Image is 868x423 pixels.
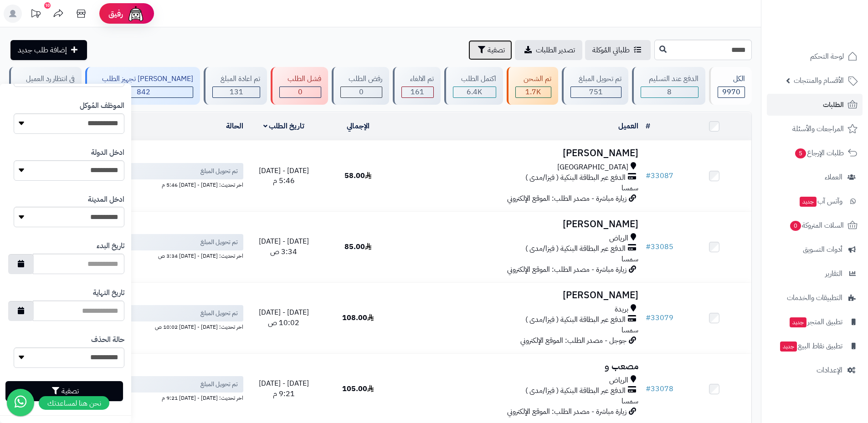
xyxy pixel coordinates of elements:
[794,74,844,87] span: الأقسام والمنتجات
[212,74,260,84] div: تم اعادة المبلغ
[359,87,364,97] span: 0
[24,5,47,25] a: تحديثات المنصة
[505,67,560,105] a: تم الشحن 1.7K
[646,383,651,394] span: #
[767,46,863,67] a: لوحة التحكم
[342,312,374,323] span: 108.00
[799,195,842,208] span: وآتس آب
[722,87,740,97] span: 9970
[767,359,863,381] a: الإعدادات
[630,67,707,105] a: الدفع عند التسليم 8
[488,45,505,56] span: تصفية
[391,67,442,105] a: تم الالغاء 161
[507,406,627,417] span: زيارة مباشرة - مصدر الطلب: الموقع الإلكتروني
[825,171,842,183] span: العملاء
[646,241,673,252] a: #33085
[767,190,863,212] a: وآتس آبجديد
[200,309,238,318] span: تم تحويل المبلغ
[525,386,626,396] span: الدفع عبر البطاقة البنكية ( فيزا/مدى )
[279,74,321,84] div: فشل الطلب
[18,45,67,56] span: إضافة طلب جديد
[609,233,628,244] span: الرياض
[442,67,505,105] a: اكتمل الطلب 6.4K
[200,380,238,389] span: تم تحويل المبلغ
[399,361,638,372] h3: مصعب و
[621,254,638,265] span: سمسا
[800,197,817,207] span: جديد
[467,87,482,97] span: 6.4K
[571,87,621,97] div: 751
[399,148,638,158] h3: [PERSON_NAME]
[213,87,260,97] div: 131
[790,317,806,327] span: جديد
[520,335,627,346] span: جوجل - مصدر الطلب: الموقع الإلكتروني
[560,67,630,105] a: تم تحويل المبلغ 751
[536,45,575,56] span: تصدير الطلبات
[646,170,673,181] a: #33087
[570,74,621,84] div: تم تحويل المبلغ
[525,87,541,97] span: 1.7K
[83,67,202,105] a: [PERSON_NAME] تجهيز الطلب 842
[259,307,309,328] span: [DATE] - [DATE] 10:02 ص
[453,74,496,84] div: اكتمل الطلب
[557,162,628,173] span: [GEOGRAPHIC_DATA]
[259,236,309,257] span: [DATE] - [DATE] 3:34 ص
[767,94,863,116] a: الطلبات
[767,335,863,357] a: تطبيق نقاط البيعجديد
[411,87,424,97] span: 161
[202,67,269,105] a: تم اعادة المبلغ 131
[230,87,243,97] span: 131
[646,121,650,132] a: #
[609,375,628,386] span: الرياض
[525,315,626,325] span: الدفع عبر البطاقة البنكية ( فيزا/مدى )
[468,40,512,60] button: تصفية
[259,378,309,399] span: [DATE] - [DATE] 9:21 م
[402,87,433,97] div: 161
[787,291,842,304] span: التطبيقات والخدمات
[127,5,145,23] img: ai-face.png
[342,383,374,394] span: 105.00
[641,87,698,97] div: 8
[515,74,551,84] div: تم الشحن
[91,335,124,345] label: حالة الحذف
[91,148,124,158] label: ادخل الدولة
[592,45,630,56] span: طلباتي المُوكلة
[641,74,699,84] div: الدفع عند التسليم
[93,288,124,298] label: تاريخ النهاية
[817,364,842,377] span: الإعدادات
[94,74,193,84] div: [PERSON_NAME] تجهيز الطلب
[7,67,83,105] a: في انتظار رد العميل 5
[280,87,321,97] div: 0
[621,325,638,336] span: سمسا
[621,396,638,407] span: سمسا
[330,67,391,105] a: رفض الطلب 0
[525,173,626,183] span: الدفع عبر البطاقة البنكية ( فيزا/مدى )
[618,121,638,132] a: العميل
[516,87,551,97] div: 1721
[507,193,627,204] span: زيارة مباشرة - مصدر الطلب: الموقع الإلكتروني
[767,166,863,188] a: العملاء
[790,221,801,231] span: 0
[88,194,124,205] label: ادخل المدينة
[767,239,863,260] a: أدوات التسويق
[707,67,754,105] a: الكل9970
[453,87,496,97] div: 6351
[515,40,582,60] a: تصدير الطلبات
[200,238,238,247] span: تم تحويل المبلغ
[5,381,123,401] button: تصفية
[646,170,651,181] span: #
[344,241,371,252] span: 85.00
[340,74,382,84] div: رفض الطلب
[621,183,638,194] span: سمسا
[341,87,382,97] div: 0
[80,101,124,111] label: الموظف المُوكل
[269,67,330,105] a: فشل الطلب 0
[825,267,842,280] span: التقارير
[767,214,863,236] a: السلات المتروكة0
[589,87,603,97] span: 751
[298,87,303,97] span: 0
[823,98,844,111] span: الطلبات
[615,304,628,315] span: بريدة
[792,122,844,135] span: المراجعات والأسئلة
[399,290,638,301] h3: [PERSON_NAME]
